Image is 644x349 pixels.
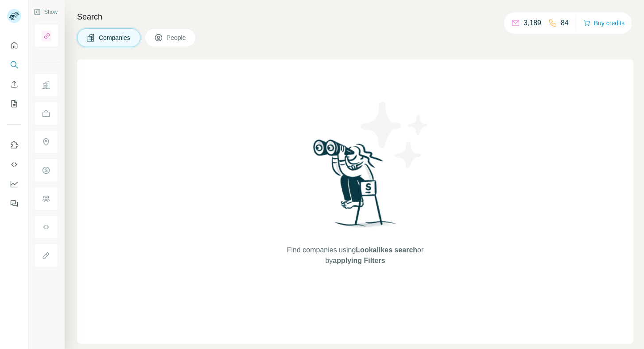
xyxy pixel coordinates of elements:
span: People [167,33,187,42]
p: 3,189 [524,18,541,28]
img: Surfe Illustration - Woman searching with binoculars [309,137,401,236]
span: Lookalikes search [356,246,417,254]
button: Feedback [7,196,21,212]
button: Use Surfe API [7,157,21,173]
p: 84 [561,18,569,28]
button: Quick start [7,37,21,53]
h4: Search [77,11,633,23]
span: applying Filters [333,257,385,264]
button: Buy credits [583,17,625,29]
span: Find companies using or by [284,245,426,266]
button: Use Surfe on LinkedIn [7,137,21,153]
button: Show [27,5,64,19]
span: Companies [99,33,131,42]
button: Enrich CSV [7,76,21,92]
button: Search [7,57,21,73]
button: My lists [7,96,21,112]
button: Dashboard [7,176,21,192]
img: Surfe Illustration - Stars [355,95,435,175]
